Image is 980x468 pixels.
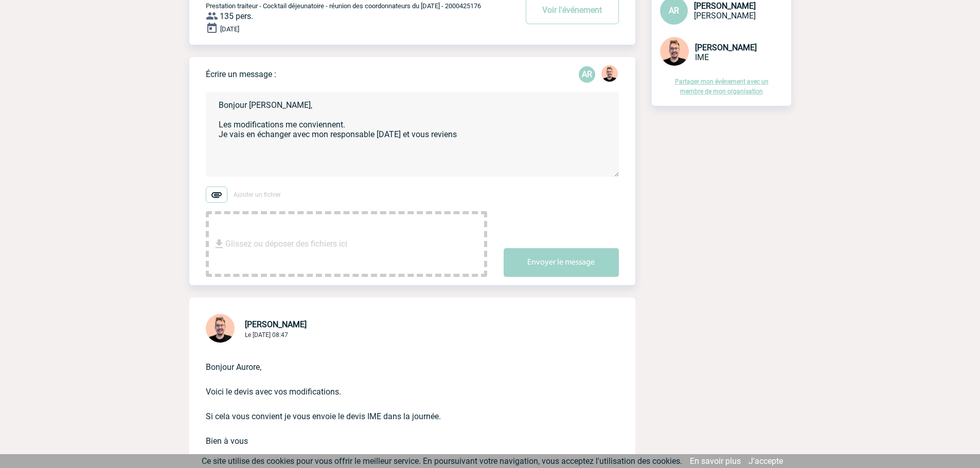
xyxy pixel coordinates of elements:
[749,456,783,466] a: J'accepte
[206,69,276,79] p: Écrire un message :
[675,78,769,95] a: Partager mon événement avec un membre de mon organisation
[695,43,757,52] span: [PERSON_NAME]
[601,65,618,84] div: Stefan MILADINOVIC
[206,345,590,447] p: Bonjour Aurore, Voici le devis avec vos modifications. Si cela vous convient je vous envoie le de...
[220,11,253,21] span: 135 pers.
[220,25,239,33] span: [DATE]
[694,11,756,21] span: [PERSON_NAME]
[579,66,595,83] p: AR
[694,1,756,11] span: [PERSON_NAME]
[245,320,307,329] span: [PERSON_NAME]
[213,238,225,250] img: file_download.svg
[660,37,689,66] img: 129741-1.png
[690,456,741,466] a: En savoir plus
[669,6,679,15] span: AR
[225,218,347,270] span: Glissez ou déposer des fichiers ici
[695,52,709,62] span: IME
[245,331,288,339] span: Le [DATE] 08:47
[601,65,618,82] img: 129741-1.png
[504,248,619,277] button: Envoyer le message
[206,2,481,10] span: Prestation traiteur - Cocktail déjeunatoire - réunion des coordonnateurs du [DATE] - 2000425176
[202,456,682,466] span: Ce site utilise des cookies pour vous offrir le meilleur service. En poursuivant votre navigation...
[234,191,281,198] span: Ajouter un fichier
[206,314,235,343] img: 129741-1.png
[579,66,595,83] div: Aurore ROSENPIK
